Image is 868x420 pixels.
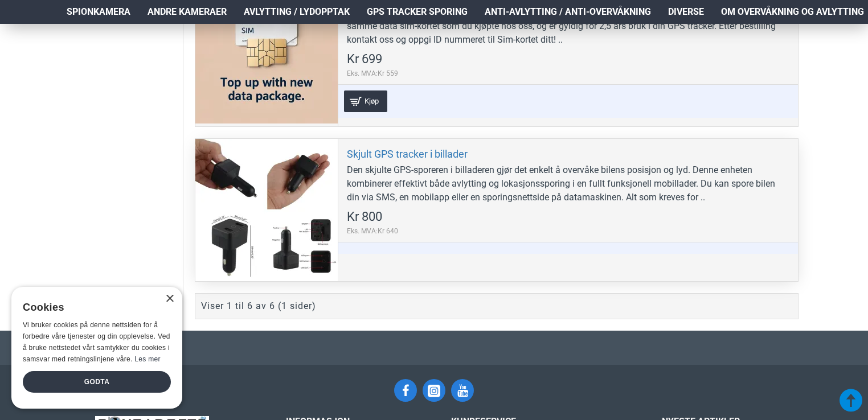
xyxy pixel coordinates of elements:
div: Den skjulte GPS-sporeren i billaderen gjør det enkelt å overvåke bilens posisjon og lyd. Denne en... [347,163,789,204]
span: Kr 699 [347,53,382,65]
span: Eks. MVA:Kr 559 [347,68,398,79]
span: Spionkamera [67,5,130,19]
span: Vi bruker cookies på denne nettsiden for å forbedre våre tjenester og din opplevelse. Ved å bruke... [23,321,170,363]
div: Viser 1 til 6 av 6 (1 sider) [201,299,316,313]
span: Avlytting / Lydopptak [244,5,350,19]
div: Her kan du fylle på mer datapakke for ditt GPS Trackers Sim-kort kjøpt hos oss. Datapakken blir f... [347,6,789,47]
span: Om overvåkning og avlytting [721,5,864,19]
span: Kr 800 [347,211,382,223]
span: Kjøp [362,97,382,105]
span: Anti-avlytting / Anti-overvåkning [485,5,651,19]
a: Les mer, opens a new window [134,355,160,363]
span: GPS Tracker Sporing [367,5,468,19]
div: Cookies [23,295,163,320]
span: Andre kameraer [148,5,227,19]
a: Skjult GPS tracker i billader [347,147,468,160]
span: Eks. MVA:Kr 640 [347,226,398,236]
div: Close [165,295,174,303]
span: Diverse [668,5,704,19]
div: Godta [23,371,171,393]
a: Skjult GPS tracker i billader Skjult GPS tracker i billader [195,139,338,281]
